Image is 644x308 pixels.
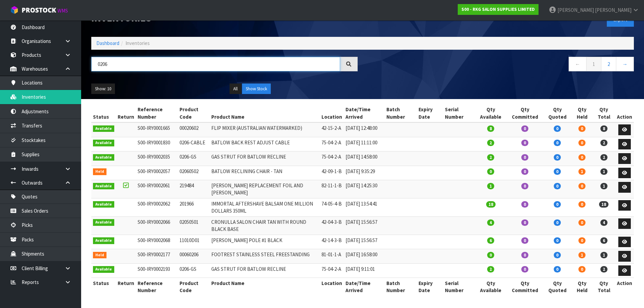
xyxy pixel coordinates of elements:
td: [DATE] 15:56:57 [344,235,385,249]
td: 81-01-1-A [320,249,344,264]
td: BATLOW RECLINING CHAIR - TAN [210,166,320,180]
td: [DATE] 12:48:00 [344,122,385,137]
button: All [230,84,241,94]
td: [DATE] 16:58:00 [344,249,385,264]
th: Product Code [178,278,210,296]
td: 0206-CABLE [178,137,210,151]
th: Batch Number [385,104,417,122]
td: 0206-GS [178,151,210,166]
th: Return [116,104,136,122]
span: 0 [554,168,561,175]
th: Product Name [210,104,320,122]
th: Expiry Date [417,278,443,296]
th: Location [320,278,344,296]
span: 1 [600,168,607,175]
span: [PERSON_NAME] [557,7,594,13]
span: Available [93,125,114,132]
span: Available [93,183,114,190]
span: 2 [600,140,607,146]
th: Reference Number [136,278,178,296]
span: 0 [521,125,528,132]
td: [DATE] 9:11:01 [344,263,385,278]
a: ← [569,57,587,71]
span: 0 [521,266,528,273]
span: ProStock [22,6,56,15]
td: [DATE] 11:11:00 [344,137,385,151]
th: Qty Committed [507,278,543,296]
span: 0 [578,266,586,273]
a: → [616,57,634,71]
span: 0 [554,201,561,208]
span: 18 [486,201,496,208]
span: 0 [578,140,586,146]
td: IMMORTAL AFTERSHAVE BALSAM ONE MILLION DOLLARS 350ML [210,198,320,216]
th: Product Name [210,278,320,296]
td: S00-IRY0002193 [136,263,178,278]
th: Reference Number [136,104,178,122]
th: Status [91,278,116,296]
td: [PERSON_NAME] REPLACEMENT FOIL AND [PERSON_NAME] [210,180,320,198]
a: 2 [601,57,616,71]
span: 0 [487,252,494,258]
span: Available [93,266,114,273]
td: FLIP MIXER (AUSTRALIAN WATERMARKED) [210,122,320,137]
span: 2 [487,140,494,146]
td: S00-IRY0002061 [136,180,178,198]
span: Held [93,252,106,259]
th: Qty Total [593,104,615,122]
span: 8 [487,125,494,132]
span: 0 [578,219,586,226]
span: 1 [487,183,494,189]
span: 1 [578,252,586,258]
td: 42-09-1-B [320,166,344,180]
td: [PERSON_NAME] POLE #1 BLACK [210,235,320,249]
th: Qty Quoted [543,278,572,296]
th: Expiry Date [417,104,443,122]
span: 0 [554,183,561,189]
nav: Page navigation [368,57,634,73]
th: Location [320,104,344,122]
span: Available [93,219,114,226]
th: Qty Quoted [543,104,572,122]
th: Serial Number [443,104,475,122]
th: Qty Committed [507,104,543,122]
td: S00-IRY0002068 [136,235,178,249]
span: 0 [554,140,561,146]
th: Serial Number [443,278,475,296]
th: Status [91,104,116,122]
span: 0 [487,168,494,175]
span: 0 [554,219,561,226]
td: 75-04-2-A [320,137,344,151]
td: [DATE] 14:25:30 [344,180,385,198]
span: 2 [487,154,494,161]
th: Date/Time Arrived [344,104,385,122]
small: WMS [57,7,68,14]
td: [DATE] 13:54:41 [344,198,385,216]
td: 0206-GS [178,263,210,278]
span: 1 [600,252,607,258]
th: Return [116,278,136,296]
span: 0 [521,201,528,208]
span: 18 [599,201,609,208]
button: Show: 10 [91,84,115,94]
td: 42-15-2-A [320,122,344,137]
td: S00-IRY0001830 [136,137,178,151]
td: S00-IRY0002035 [136,151,178,166]
span: Held [93,168,106,175]
span: 0 [554,252,561,258]
td: 42-14-3-B [320,235,344,249]
a: Dashboard [96,40,119,46]
span: 0 [554,237,561,244]
td: 11010D01 [178,235,210,249]
span: Available [93,140,114,146]
th: Action [615,104,634,122]
span: 0 [578,183,586,189]
td: 82-11-1-B [320,180,344,198]
td: FOOTREST STAINLESS STEEL FREESTANDING [210,249,320,264]
td: [DATE] 15:56:57 [344,216,385,235]
td: 201966 [178,198,210,216]
span: Available [93,154,114,161]
span: 0 [578,154,586,161]
span: 6 [487,237,494,244]
td: 75-04-2-A [320,263,344,278]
